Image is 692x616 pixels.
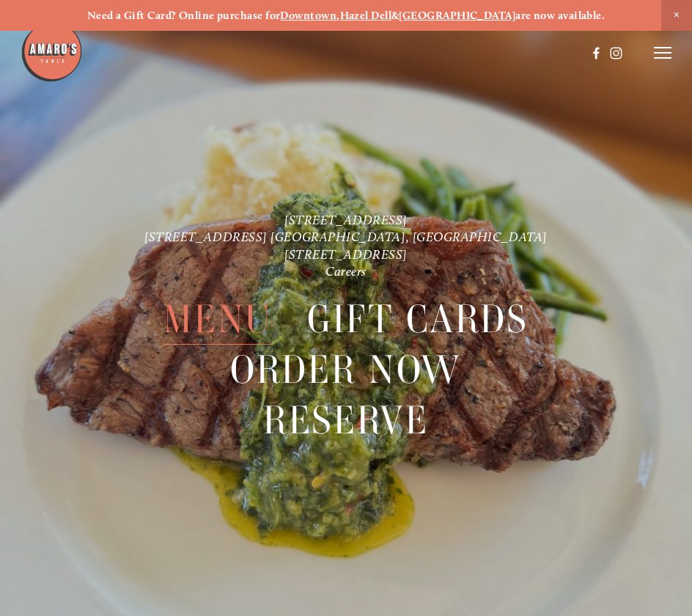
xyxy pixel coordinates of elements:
a: Reserve [263,395,429,445]
a: Careers [325,263,367,279]
a: [STREET_ADDRESS] [284,212,408,227]
a: [STREET_ADDRESS] [GEOGRAPHIC_DATA], [GEOGRAPHIC_DATA] [144,229,548,244]
img: Amaro's Table [21,21,83,83]
strong: & [391,9,399,22]
span: Menu [163,294,273,345]
a: Gift Cards [307,294,529,344]
span: Order Now [230,345,462,395]
strong: Need a Gift Card? Online purchase for [87,9,281,22]
span: Reserve [263,395,429,446]
span: Gift Cards [307,294,529,345]
a: [STREET_ADDRESS] [284,246,408,262]
strong: are now available. [515,9,605,22]
a: Downtown [280,9,336,22]
a: Hazel Dell [340,9,392,22]
a: [GEOGRAPHIC_DATA] [399,9,515,22]
strong: , [336,9,339,22]
a: Menu [163,294,273,344]
a: Order Now [230,345,462,395]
